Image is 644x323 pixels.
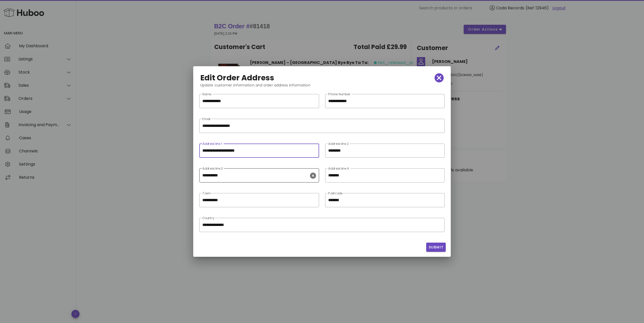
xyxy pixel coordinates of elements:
label: Address line 2 [328,142,349,146]
button: clear icon [310,173,316,179]
label: Address line 3 [202,167,223,171]
label: Address line 1 [202,142,222,146]
label: Address line 4 [328,167,349,171]
label: Country [202,216,214,220]
button: Submit [426,243,446,252]
label: Name [202,93,211,96]
label: Email [202,117,210,121]
label: Town [202,192,210,195]
span: Submit [428,245,444,250]
label: Phone Number [328,93,351,96]
label: Postcode [328,192,342,195]
h2: Edit Order Address [200,74,275,82]
div: Update customer information and order address information [196,82,448,92]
